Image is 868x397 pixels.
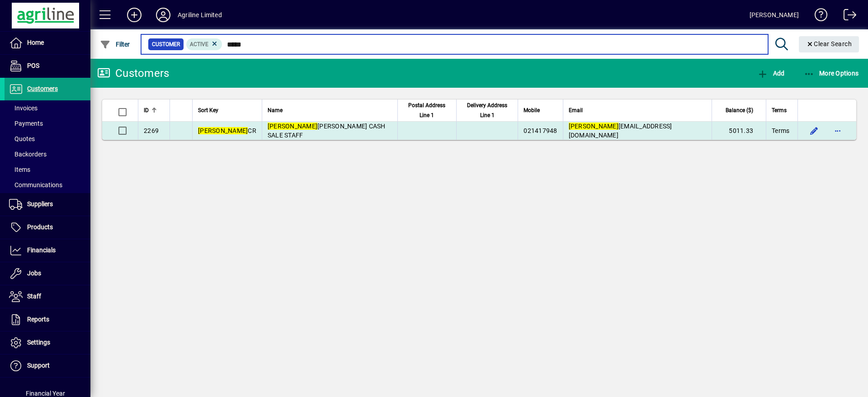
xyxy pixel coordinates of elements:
[569,105,583,115] span: Email
[5,55,90,77] a: POS
[27,293,41,300] span: Staff
[27,339,50,346] span: Settings
[5,147,90,162] a: Backorders
[186,38,222,50] mat-chip: Activation Status: Active
[9,104,38,112] span: Invoices
[9,151,47,158] span: Backorders
[755,65,787,81] button: Add
[190,41,208,47] span: Active
[268,123,386,139] span: [PERSON_NAME] CASH SALE STAFF
[5,100,90,116] a: Invoices
[100,41,130,48] span: Filter
[9,181,62,189] span: Communications
[5,177,90,193] a: Communications
[27,39,44,46] span: Home
[750,8,799,22] div: [PERSON_NAME]
[5,216,90,239] a: Products
[569,123,672,139] span: [EMAIL_ADDRESS][DOMAIN_NAME]
[27,85,58,92] span: Customers
[5,162,90,177] a: Items
[97,66,169,80] div: Customers
[802,65,861,81] button: More Options
[198,105,218,115] span: Sort Key
[5,32,90,54] a: Home
[726,105,753,115] span: Balance ($)
[149,7,178,23] button: Profile
[712,122,766,140] td: 5011.33
[268,123,317,130] em: [PERSON_NAME]
[120,7,149,23] button: Add
[772,126,789,135] span: Terms
[9,135,35,142] span: Quotes
[5,116,90,131] a: Payments
[772,105,787,115] span: Terms
[144,105,164,115] div: ID
[5,285,90,308] a: Staff
[27,62,39,69] span: POS
[268,105,283,115] span: Name
[27,269,41,277] span: Jobs
[5,262,90,285] a: Jobs
[524,105,540,115] span: Mobile
[5,354,90,377] a: Support
[9,120,43,127] span: Payments
[27,223,53,231] span: Products
[268,105,392,115] div: Name
[569,123,618,130] em: [PERSON_NAME]
[152,40,180,49] span: Customer
[403,100,451,120] span: Postal Address Line 1
[98,36,132,52] button: Filter
[717,105,761,115] div: Balance ($)
[178,8,222,22] div: Agriline Limited
[757,70,784,77] span: Add
[837,2,857,31] a: Logout
[27,316,49,323] span: Reports
[198,127,256,134] span: CR
[27,200,53,208] span: Suppliers
[524,127,557,134] span: 021417948
[808,2,828,31] a: Knowledge Base
[26,390,65,397] span: Financial Year
[5,239,90,262] a: Financials
[9,166,30,173] span: Items
[27,246,56,254] span: Financials
[524,105,557,115] div: Mobile
[198,127,248,134] em: [PERSON_NAME]
[569,105,706,115] div: Email
[5,193,90,216] a: Suppliers
[806,40,852,47] span: Clear Search
[830,123,845,138] button: More options
[144,105,149,115] span: ID
[804,70,859,77] span: More Options
[5,331,90,354] a: Settings
[144,127,159,134] span: 2269
[807,123,821,138] button: Edit
[5,308,90,331] a: Reports
[799,36,859,52] button: Clear
[462,100,512,120] span: Delivery Address Line 1
[5,131,90,147] a: Quotes
[27,362,50,369] span: Support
